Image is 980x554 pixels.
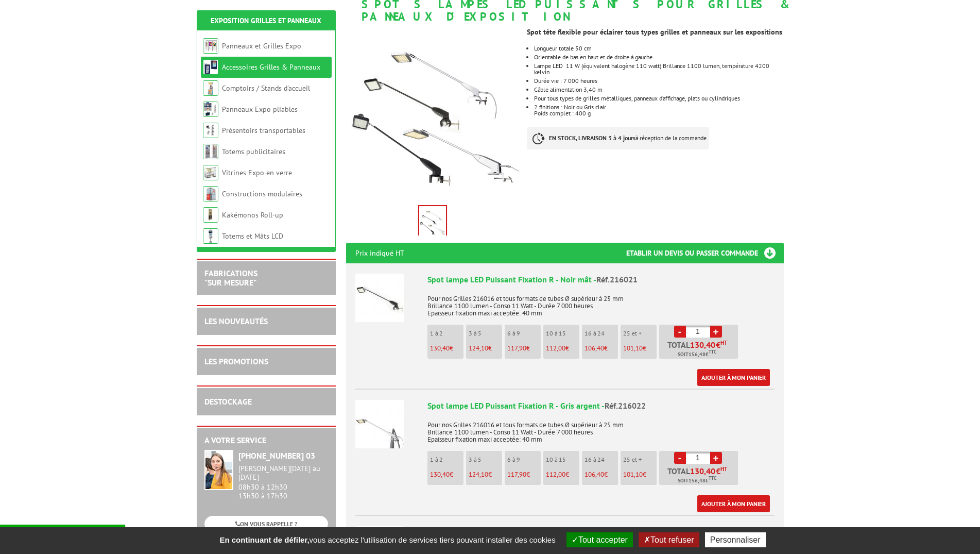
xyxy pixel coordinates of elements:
span: 101,10 [623,470,643,479]
a: Totems publicitaires [222,147,285,156]
h2: A votre service [204,436,328,445]
a: Accessoires Grilles & Panneaux [222,62,320,72]
span: Réf.216025 [599,527,641,537]
span: 156,48 [689,477,706,485]
p: € [469,345,502,352]
p: 10 à 15 [546,330,579,337]
img: spots_lumineux_noir_gris_led_216021_216022_216025_216026.jpg [419,206,446,238]
div: 08h30 à 12h30 13h30 à 17h30 [238,464,328,500]
button: Tout accepter [566,532,633,547]
li: Longueur totale 50 cm [534,45,783,52]
p: Prix indiqué HT [355,243,404,263]
sup: HT [720,465,727,473]
a: Ajouter à mon panier [697,495,770,512]
p: 3 à 5 [469,456,502,463]
p: € [623,345,657,352]
p: 16 à 24 [584,456,618,463]
span: 156,48 [689,350,706,359]
span: € [716,467,720,475]
div: Spot lampe LED Puissant Fixation CT - Noir mât - [427,526,775,538]
p: 10 à 15 [546,456,579,463]
p: € [546,345,579,352]
img: Constructions modulaires [203,186,218,202]
p: 3 à 5 [469,330,502,337]
img: Spot lampe LED Puissant Fixation R - Noir mât [355,274,404,322]
p: € [584,345,618,352]
p: Pour nos Grilles 216016 et tous formats de tubes Ø supérieur à 25 mm Brillance 1100 lumen - Conso... [427,414,775,443]
strong: Spot tête flexible pour éclairer tous types grilles et panneaux sur les expositions [527,27,782,37]
img: Totems et Mâts LCD [203,228,218,244]
p: 25 et + [623,330,657,337]
p: 16 à 24 [584,330,618,337]
a: Vitrines Expo en verre [222,168,292,177]
p: € [469,471,502,478]
img: Panneaux Expo pliables [203,102,218,117]
a: Présentoirs transportables [222,126,305,135]
p: 6 à 9 [507,330,541,337]
p: 1 à 2 [430,456,463,463]
a: Kakémonos Roll-up [222,210,283,220]
a: FABRICATIONS"Sur Mesure" [204,268,257,288]
li: Durée vie : 7 000 heures [534,78,783,84]
a: ON VOUS RAPPELLE ? [204,516,328,532]
span: 112,00 [546,344,565,352]
p: 2 finitions : Noir ou Gris clair Poids complet : 400 g [534,104,783,116]
p: Total [662,467,738,485]
button: Personnaliser (fenêtre modale) [705,532,766,547]
div: Spot lampe LED Puissant Fixation R - Gris argent - [427,400,775,412]
p: Total [662,341,738,359]
span: € [716,341,720,349]
p: Pour nos Grilles 216016 et tous formats de tubes Ø supérieur à 25 mm Brillance 1100 lumen - Conso... [427,288,775,317]
a: Comptoirs / Stands d'accueil [222,83,310,93]
sup: HT [720,339,727,346]
a: LES NOUVEAUTÉS [204,316,268,326]
p: 6 à 9 [507,456,541,463]
img: Panneaux et Grilles Expo [203,38,218,54]
img: Totems publicitaires [203,144,218,159]
div: Spot lampe LED Puissant Fixation R - Noir mât - [427,274,775,286]
div: [PERSON_NAME][DATE] au [DATE] [238,464,328,482]
img: widget-service.jpg [204,450,233,490]
p: € [546,471,579,478]
li: Orientable de bas en haut et de droite à gauche [534,54,783,60]
sup: TTC [709,475,716,481]
li: Câble alimentation 3,40 m [534,87,783,93]
span: Soit € [678,477,716,485]
a: Exposition Grilles et Panneaux [211,16,321,25]
img: Kakémonos Roll-up [203,207,218,223]
span: 112,00 [546,470,565,479]
a: - [674,326,686,338]
img: spots_lumineux_noir_gris_led_216021_216022_216025_216026.jpg [346,28,520,202]
a: Panneaux et Grilles Expo [222,41,301,51]
sup: TTC [709,349,716,355]
p: à réception de la commande [527,127,709,149]
li: Pour tous types de grilles métalliques, panneaux d’affichage, plats ou cylindriques [534,95,783,102]
a: Constructions modulaires [222,189,302,198]
p: € [623,471,657,478]
span: 124,10 [469,470,488,479]
p: € [507,471,541,478]
img: Vitrines Expo en verre [203,165,218,180]
img: Comptoirs / Stands d'accueil [203,80,218,96]
span: 101,10 [623,344,643,352]
span: 124,10 [469,344,488,352]
a: - [674,452,686,464]
span: 106,40 [584,470,604,479]
a: Panneaux Expo pliables [222,105,298,114]
p: € [430,345,463,352]
img: Spot lampe LED Puissant Fixation R - Gris argent [355,400,404,448]
a: + [710,452,722,464]
img: Présentoirs transportables [203,123,218,138]
a: + [710,326,722,338]
span: Réf.216022 [605,400,646,411]
span: 106,40 [584,344,604,352]
a: Totems et Mâts LCD [222,231,283,241]
p: € [584,471,618,478]
span: Soit € [678,350,716,359]
span: 117,90 [507,344,526,352]
span: 117,90 [507,470,526,479]
span: vous acceptez l'utilisation de services tiers pouvant installer des cookies [214,535,560,544]
p: 25 et + [623,456,657,463]
p: € [507,345,541,352]
span: 130,40 [690,467,716,475]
